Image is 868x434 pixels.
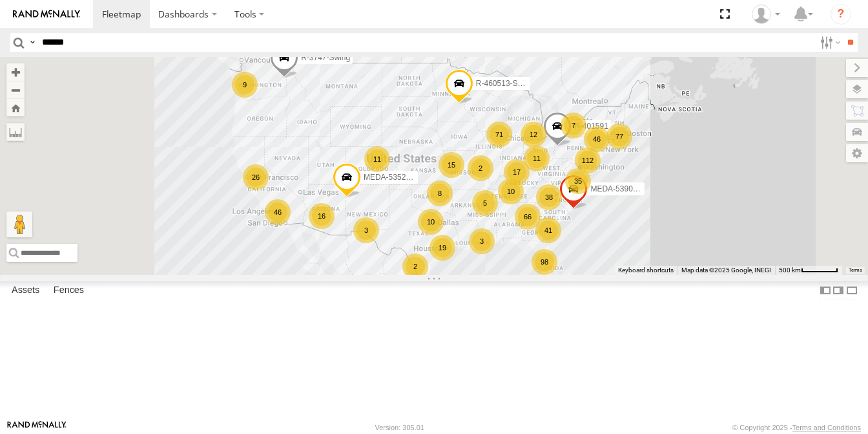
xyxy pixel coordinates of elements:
i: ? [831,4,851,25]
span: MEDA-539001-Roll [590,185,657,194]
div: 11 [524,146,550,171]
label: Dock Summary Table to the Right [832,281,845,300]
div: 17 [504,159,530,185]
div: 9 [232,72,258,98]
span: 500 km [779,266,801,274]
button: Map Scale: 500 km per 54 pixels [775,266,842,275]
div: Version: 305.01 [375,424,424,431]
button: Zoom Home [6,99,25,116]
div: 7 [561,113,586,138]
span: Map data ©2025 Google, INEGI [681,266,771,274]
div: 41 [535,217,561,243]
div: 3 [353,217,379,243]
div: Craig Maywhort [747,5,785,24]
div: 2 [468,155,493,181]
button: Zoom in [6,63,25,81]
span: MEDA-535213-Roll [364,173,430,182]
div: 10 [498,179,524,204]
div: 11 [364,146,390,172]
label: Assets [5,282,46,300]
label: Hide Summary Table [845,281,858,300]
div: 66 [515,204,541,230]
div: 8 [427,180,453,206]
div: 10 [418,209,444,235]
label: Measure [6,123,25,141]
a: Terms [849,267,862,272]
div: 46 [584,126,610,152]
label: Search Filter Options [815,33,843,52]
div: 12 [521,122,546,147]
div: 15 [439,152,464,178]
label: Dock Summary Table to the Left [819,281,832,300]
div: 5 [472,190,498,216]
span: R-401591 [574,122,608,131]
label: Search Query [27,33,37,52]
a: Terms and Conditions [792,424,861,431]
label: Fences [47,282,90,300]
div: 19 [429,235,455,261]
div: 71 [486,122,512,147]
div: 46 [265,199,291,225]
label: Map Settings [846,144,868,162]
span: R-3747-Swing [301,53,350,62]
div: 16 [309,203,335,229]
button: Keyboard shortcuts [618,266,674,275]
div: 2 [402,254,428,279]
div: 38 [536,184,562,210]
button: Zoom out [6,81,25,99]
div: 77 [606,124,632,149]
span: R-460513-Swing [476,80,533,89]
img: rand-logo.svg [13,10,80,19]
div: 26 [243,164,269,190]
div: 3 [469,228,495,254]
div: 35 [565,168,591,194]
div: 98 [532,249,557,275]
button: Drag Pegman onto the map to open Street View [6,212,32,237]
div: © Copyright 2025 - [732,424,861,431]
a: Visit our Website [7,421,67,434]
div: 112 [575,147,601,173]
